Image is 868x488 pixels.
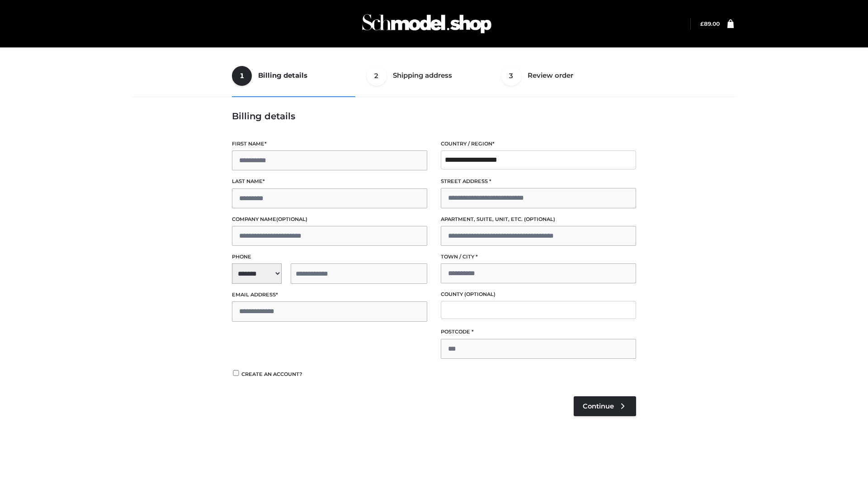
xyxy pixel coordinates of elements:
[232,215,427,224] label: Company name
[232,177,427,186] label: Last name
[700,20,720,27] a: £89.00
[441,253,636,261] label: Town / City
[232,140,427,148] label: First name
[232,111,636,122] h3: Billing details
[232,370,240,376] input: Create an account?
[241,371,302,377] span: Create an account?
[441,177,636,186] label: Street address
[524,216,555,222] span: (optional)
[464,291,495,297] span: (optional)
[700,20,720,27] bdi: 89.00
[441,328,636,336] label: Postcode
[359,6,495,42] img: Schmodel Admin 964
[441,290,636,299] label: County
[276,216,307,222] span: (optional)
[232,253,427,261] label: Phone
[574,396,636,416] a: Continue
[441,215,636,224] label: Apartment, suite, unit, etc.
[441,140,636,148] label: Country / Region
[583,402,614,410] span: Continue
[232,291,427,299] label: Email address
[700,20,704,27] span: £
